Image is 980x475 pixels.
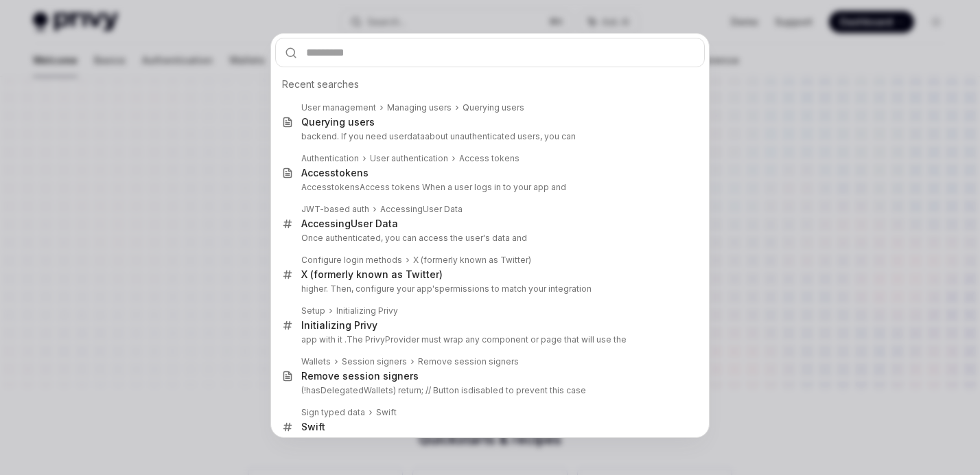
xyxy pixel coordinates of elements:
[301,407,365,418] div: Sign typed data
[423,204,463,214] b: User Data
[301,182,676,193] p: Access Access tokens When a user logs in to your app and
[376,407,397,418] div: Swift
[301,153,359,164] div: Authentication
[301,356,331,367] div: Wallets
[459,153,520,164] div: Access tokens
[331,182,360,192] b: tokens
[301,233,676,244] p: Once authenticated, you can access the user's data and
[301,370,419,382] div: Remove session signers
[370,153,448,164] div: User authentication
[301,421,325,433] div: Swift
[301,131,676,142] p: backend. If you need user about unauthenticated users, you can
[439,283,460,294] b: perm
[301,268,443,281] div: X (formerly known as Twitter)
[468,385,480,395] b: dis
[336,305,398,316] div: Initializing Privy
[387,102,452,113] div: Managing users
[301,255,402,266] div: Configure login methods
[301,436,676,447] p: To request an EIP712 signature from a user's embedded wallet, send an eth_signTypedData_v4 JSON-
[301,218,398,230] div: Accessing
[301,385,676,396] p: (!hasDelegatedWallets) return; // Button is abled to prevent this case
[413,255,531,266] div: X (formerly known as Twitter)
[418,356,519,367] div: Remove session signers
[301,305,325,316] div: Setup
[407,131,425,141] b: data
[301,116,375,128] div: Querying users
[342,356,407,367] div: Session signers
[282,78,359,91] span: Recent searches
[347,334,627,345] b: The PrivyProvider must wrap any component or page that will use the
[301,283,676,294] p: higher. Then, configure your app's issions to match your integration
[301,167,369,179] div: Access
[336,167,369,178] b: tokens
[351,218,398,229] b: User Data
[380,204,463,215] div: Accessing
[301,334,676,345] p: app with it .
[301,102,376,113] div: User management
[301,319,377,332] div: Initializing Privy
[463,102,524,113] div: Querying users
[301,204,369,215] div: JWT-based auth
